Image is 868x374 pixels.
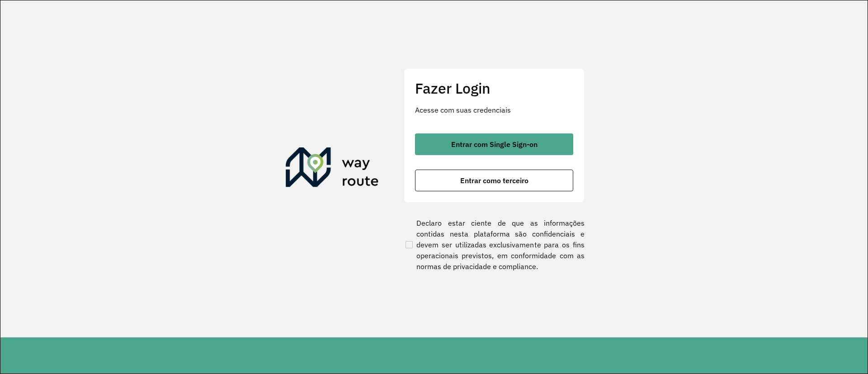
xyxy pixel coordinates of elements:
p: Acesse com suas credenciais [415,104,573,115]
img: Roteirizador AmbevTech [286,147,379,191]
button: button [415,170,573,191]
h2: Fazer Login [415,80,573,97]
span: Entrar com Single Sign-on [451,141,538,148]
label: Declaro estar ciente de que as informações contidas nesta plataforma são confidenciais e devem se... [404,218,585,272]
span: Entrar como terceiro [460,177,528,184]
button: button [415,133,573,155]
